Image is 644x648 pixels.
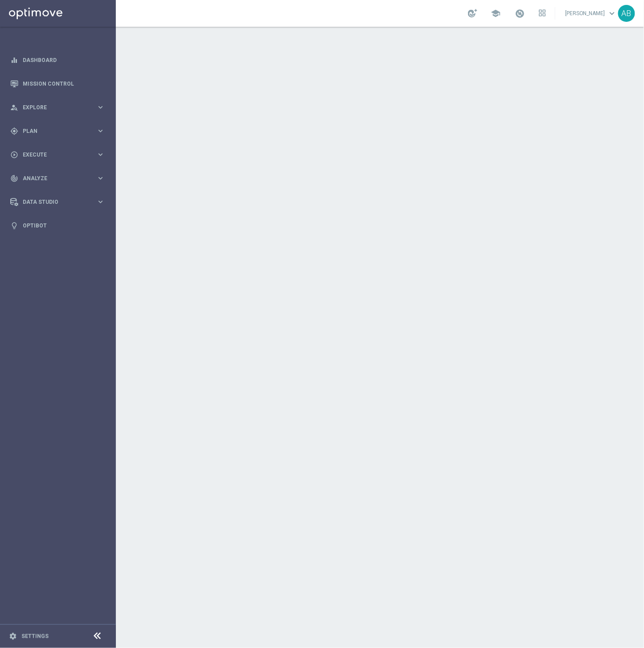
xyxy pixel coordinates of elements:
[10,175,105,182] button: track_changes Analyze keyboard_arrow_right
[23,152,96,157] span: Execute
[23,105,96,110] span: Explore
[10,222,18,230] i: lightbulb
[21,634,49,639] a: Settings
[10,127,18,135] i: gps_fixed
[10,222,105,229] button: lightbulb Optibot
[10,128,105,135] button: gps_fixed Plan keyboard_arrow_right
[10,174,18,182] i: track_changes
[23,176,96,181] span: Analyze
[607,8,617,18] span: keyboard_arrow_down
[10,151,105,158] button: play_circle_outline Execute keyboard_arrow_right
[10,80,105,87] button: Mission Control
[10,214,105,237] div: Optibot
[23,48,105,72] a: Dashboard
[491,8,500,18] span: school
[96,103,105,111] i: keyboard_arrow_right
[23,214,105,237] a: Optibot
[10,151,18,159] i: play_circle_outline
[9,632,17,640] i: settings
[10,198,105,206] button: Data Studio keyboard_arrow_right
[23,72,105,95] a: Mission Control
[10,127,96,135] div: Plan
[96,198,105,206] i: keyboard_arrow_right
[618,5,635,22] div: AB
[10,198,96,206] div: Data Studio
[10,56,18,64] i: equalizer
[10,151,96,159] div: Execute
[96,174,105,182] i: keyboard_arrow_right
[10,72,105,95] div: Mission Control
[564,7,618,20] a: [PERSON_NAME]keyboard_arrow_down
[10,103,18,111] i: person_search
[23,199,96,205] span: Data Studio
[10,57,105,64] button: equalizer Dashboard
[10,103,96,111] div: Explore
[10,48,105,72] div: Dashboard
[96,127,105,135] i: keyboard_arrow_right
[96,150,105,159] i: keyboard_arrow_right
[10,104,105,111] button: person_search Explore keyboard_arrow_right
[23,128,96,134] span: Plan
[10,174,96,182] div: Analyze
